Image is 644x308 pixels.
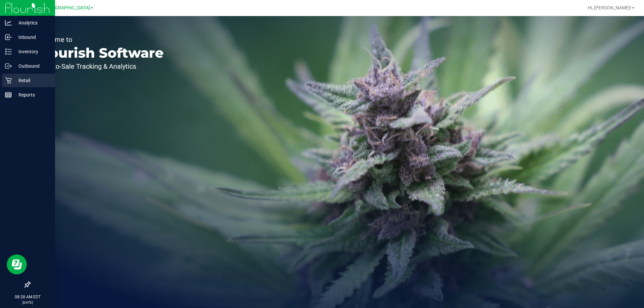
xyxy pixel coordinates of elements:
[12,76,52,84] p: Retail
[5,77,12,84] inline-svg: Retail
[588,5,631,10] span: Hi, [PERSON_NAME]!
[3,300,52,305] p: [DATE]
[3,294,52,300] p: 08:28 AM EDT
[5,91,12,98] inline-svg: Reports
[12,91,52,99] p: Reports
[5,19,12,26] inline-svg: Analytics
[36,46,164,60] p: Flourish Software
[36,36,164,43] p: Welcome to
[12,33,52,41] p: Inbound
[5,63,12,69] inline-svg: Outbound
[12,62,52,70] p: Outbound
[5,34,12,41] inline-svg: Inbound
[36,63,164,70] p: Seed-to-Sale Tracking & Analytics
[7,254,27,274] iframe: Resource center
[5,48,12,55] inline-svg: Inventory
[44,5,90,11] span: [GEOGRAPHIC_DATA]
[12,48,52,56] p: Inventory
[12,19,52,27] p: Analytics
